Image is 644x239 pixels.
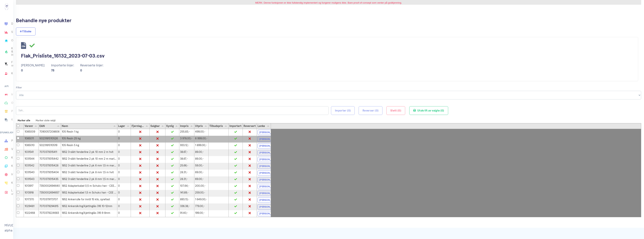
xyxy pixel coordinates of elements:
p: Reverserte linjer: [80,63,103,68]
div: 7070379315428 [39,163,61,170]
a: [PERSON_NAME] [258,137,280,142]
a: [PERSON_NAME] [258,143,280,149]
div: 105 Resin 25 kg [61,136,117,143]
div: 0 [117,129,131,136]
input: Select Row [17,150,19,153]
div: 1852 Adapterkabel 0,5 m Schuko han - CEEhun [61,183,117,190]
div: 38.67,- [179,156,194,163]
div: 7070379315411 [39,149,61,156]
div: Lager [118,124,130,128]
div: 0 [117,210,131,217]
input: Select Row [17,178,19,180]
div: 89.00,- [194,149,209,156]
div: 0 [117,149,131,156]
div: 893.13,- [179,197,194,203]
input: Select Row [17,198,19,200]
div: 1017370 [24,197,39,203]
div: 0 [117,203,131,210]
div: 1852 3-slått fenderline 2 pk 10 mm 2 m marineblå [61,156,117,163]
div: 105 Resin 1 kg [61,129,117,136]
div: 1029481 [24,203,39,210]
label: Filter [16,86,22,90]
a: [PERSON_NAME] [258,170,280,176]
div: Fjernlager [132,124,149,128]
div: 1852 3-slått fenderline 2 pk 8 mm 1,5 m marineblå [61,176,117,183]
button: Utskrift av valgte (0) [409,106,448,115]
div: 1031544 [24,156,39,163]
input: Select Row [17,171,19,173]
div: 105 Resin 5 kg [61,143,117,149]
div: 69.00,- [194,170,209,176]
div: EAN [39,124,60,128]
div: 1013917 [24,183,39,190]
div: 1031542 [24,163,39,170]
div: 1852 3-slått fenderline 2 pk 6 mm 1,5 m marineblå [61,163,117,170]
p: MiVUDash: [5,223,9,233]
a: [PERSON_NAME] [258,177,280,182]
div: 1085009 [24,129,39,136]
span: 0 [376,109,378,112]
div: Synlig [166,124,178,128]
div: 28.31,- [179,170,194,176]
span: 0 [399,109,400,112]
span: 0 [348,109,350,112]
div: Salgbar [150,124,164,128]
div: 7070379294815 [39,203,61,210]
div: 0 [117,143,131,149]
div: 1852 3-slått fenderline 2 pk 10 mm 2 m hvit [61,149,117,156]
div: 0 [117,183,131,190]
div: 0 [117,163,131,170]
button: Marker siste valgt [34,118,57,123]
div: 1852 Ankersikring/kjettinglås 316 6-8mm [61,210,117,217]
input: Select Row [17,157,19,160]
a: [PERSON_NAME] [258,130,280,135]
div: Navn [62,124,116,128]
div: Importert [229,124,242,128]
div: 25.66,- [179,163,194,170]
div: 7070379224683 [39,210,61,217]
div: 69.00,- [194,176,209,183]
a: [PERSON_NAME] [258,184,280,189]
div: 38.67,- [179,149,194,156]
input: Select Row [17,205,19,207]
div: Tilbudspris [209,124,228,128]
div: 1085010 [24,143,39,149]
div: 0 [117,156,131,163]
div: 1085011 [24,136,39,143]
input: Select Row [17,137,19,139]
div: 0 [117,197,131,203]
button: Marker alle [16,118,32,123]
div: 336.38,- [179,203,194,210]
a: [PERSON_NAME] [258,204,280,209]
div: 1 649.00,- [194,197,209,203]
div: 3 978.00,- [179,136,194,143]
a: [PERSON_NAME] [258,164,280,169]
div: 1013918 [24,190,39,197]
div: Varenr [25,124,38,128]
h1: Flak_Prisliste_16132_2023-07-03.csv [21,52,633,60]
div: 7070379173707 [39,197,61,203]
div: 0 [117,176,131,183]
div: 7070379315442 [39,156,61,163]
div: 499.00,- [194,129,209,136]
div: 6 999.00,- [194,136,209,143]
div: 1031541 [24,149,39,156]
div: 7070379315404 [39,170,61,176]
div: 59.00,- [194,163,209,170]
div: 200.00,- [194,183,209,190]
div: 199.00,- [194,210,209,217]
a: [PERSON_NAME] [258,157,280,162]
div: Lenke [258,124,270,128]
input: Select Row [17,191,19,193]
div: 91.40,- [179,210,194,217]
img: ... [5,3,9,11]
input: Select Row [17,130,19,133]
input: Søk.. [16,106,329,115]
span: 0 [441,109,443,112]
a: [PERSON_NAME] [258,191,280,196]
div: 0 [117,190,131,197]
div: Innpris [180,124,193,128]
div: 1852 Adapterkabel 1,5 m Schuko han - CEE hun [61,190,117,197]
input: Select Row [17,124,19,127]
h1: Behandle nye produkter [16,17,641,24]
